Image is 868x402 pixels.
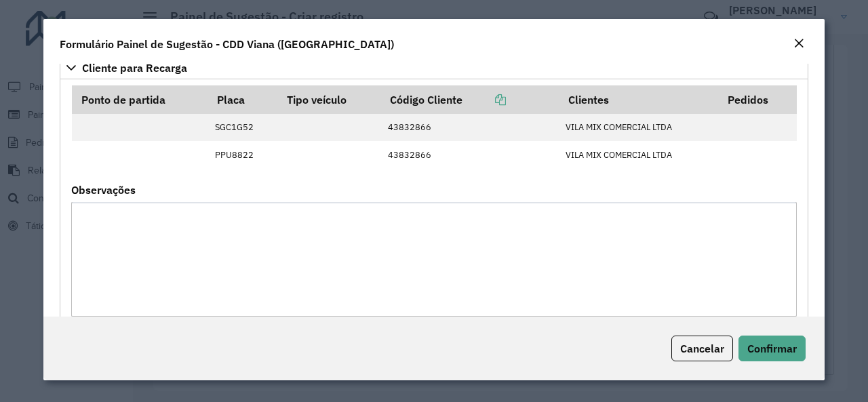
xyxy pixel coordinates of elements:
[718,85,797,114] th: Pedidos
[277,85,380,114] th: Tipo veículo
[381,114,559,141] td: 43832866
[559,114,718,141] td: VILA MIX COMERCIAL LTDA
[671,336,733,361] button: Cancelar
[789,35,808,53] button: Close
[208,114,277,141] td: SGC1G52
[60,79,808,334] div: Cliente para Recarga
[72,85,208,114] th: Ponto de partida
[82,62,187,73] span: Cliente para Recarga
[680,342,724,355] span: Cancelar
[793,38,804,49] em: Fechar
[381,85,559,114] th: Código Cliente
[208,85,277,114] th: Placa
[559,141,718,168] td: VILA MIX COMERCIAL LTDA
[208,141,277,168] td: PPU8822
[559,85,718,114] th: Clientes
[738,336,806,361] button: Confirmar
[747,342,797,355] span: Confirmar
[60,56,808,79] a: Cliente para Recarga
[462,93,506,106] a: Copiar
[381,141,559,168] td: 43832866
[71,182,136,198] label: Observações
[60,36,394,52] h4: Formulário Painel de Sugestão - CDD Viana ([GEOGRAPHIC_DATA])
